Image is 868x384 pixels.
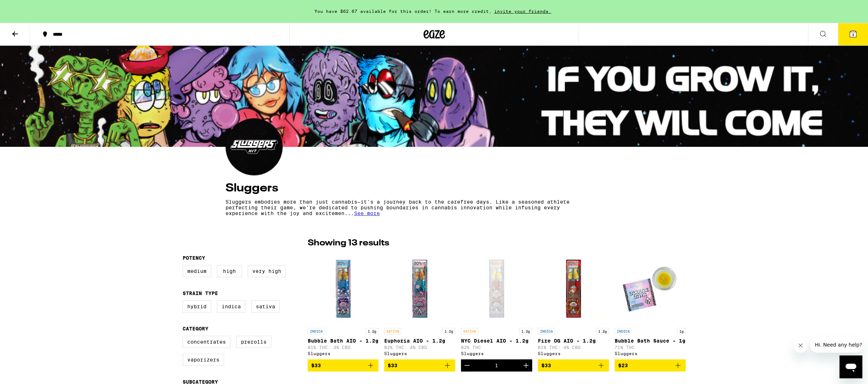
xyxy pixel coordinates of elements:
p: 81% THC: 3% CBD [308,345,379,350]
iframe: Button to launch messaging window [839,355,862,378]
label: Concentrates [183,336,230,348]
p: Fire OG AIO - 1.2g [538,338,609,344]
label: Medium [183,265,211,277]
p: 82% THC [461,345,532,350]
button: Add to bag [308,359,379,371]
img: Sluggers - Bubble Bath AIO - 1.2g [308,253,379,324]
label: Hybrid [183,300,211,313]
p: Sluggers embodies more than just cannabis—it's a journey back to the carefree days. Like a season... [225,199,580,216]
button: Add to bag [384,359,455,371]
p: 1.2g [366,328,378,334]
a: Open page for NYC Diesel AIO - 1.2g from Sluggers [461,253,532,359]
legend: Category [183,326,208,331]
label: Vaporizers [183,354,224,366]
div: Sluggers [384,351,455,356]
span: $33 [541,363,551,368]
p: 1g [677,328,686,334]
span: See more [354,210,380,216]
button: 3 [838,23,868,45]
a: Open page for Bubble Bath AIO - 1.2g from Sluggers [308,253,379,359]
button: Decrement [461,359,473,371]
iframe: Close message [793,338,808,353]
a: Open page for Fire OG AIO - 1.2g from Sluggers [538,253,609,359]
div: Sluggers [308,351,379,356]
p: INDICA [308,328,325,334]
p: 1.2g [519,328,532,334]
span: $23 [618,363,628,368]
button: Add to bag [538,359,609,371]
p: NYC Diesel AIO - 1.2g [461,338,532,344]
iframe: Message from company [810,337,862,353]
a: Open page for Bubble Bath Sauce - 1g from Sluggers [615,253,686,359]
p: Bubble Bath Sauce - 1g [615,338,686,344]
button: Increment [520,359,532,371]
div: Sluggers [461,351,532,356]
legend: Potency [183,255,205,261]
label: Indica [217,300,245,313]
p: SATIVA [461,328,478,334]
button: Add to bag [615,359,686,371]
span: 3 [852,33,854,37]
label: High [217,265,242,277]
span: You have $62.67 available for this order! To earn more credit, [314,9,492,14]
p: INDICA [615,328,632,334]
img: Sluggers - Bubble Bath Sauce - 1g [615,253,686,324]
img: Sluggers - Euphoria AIO - 1.2g [384,253,455,324]
p: Euphoria AIO - 1.2g [384,338,455,344]
p: 71% THC [615,345,686,350]
span: $33 [388,363,397,368]
label: Prerolls [236,336,271,348]
img: Sluggers - Fire OG AIO - 1.2g [538,253,609,324]
div: Sluggers [538,351,609,356]
p: 1.2g [596,328,609,334]
p: 1.2g [442,328,455,334]
span: $33 [311,363,321,368]
legend: Strain Type [183,290,218,296]
p: 81% THC: 4% CBD [538,345,609,350]
label: Sativa [251,300,280,313]
div: 1 [495,363,498,368]
p: Bubble Bath AIO - 1.2g [308,338,379,344]
p: INDICA [538,328,555,334]
h4: Sluggers [225,183,643,194]
div: Sluggers [615,351,686,356]
p: 82% THC: 4% CBD [384,345,455,350]
p: SATIVA [384,328,401,334]
p: Showing 13 results [308,237,389,249]
label: Very High [248,265,286,277]
a: Open page for Euphoria AIO - 1.2g from Sluggers [384,253,455,359]
span: invite your friends. [492,9,554,14]
img: Sluggers logo [226,119,282,175]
